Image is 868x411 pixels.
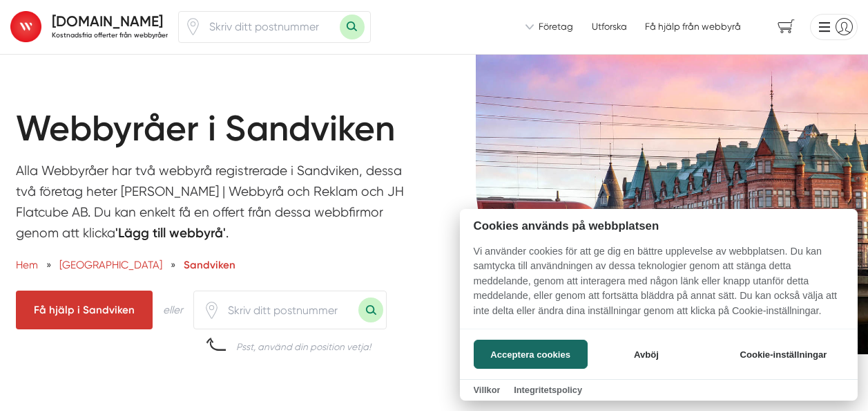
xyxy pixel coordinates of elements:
button: Avböj [591,340,701,369]
h2: Cookies används på webbplatsen [460,219,858,232]
a: Villkor [474,385,501,395]
p: Vi använder cookies för att ge dig en bättre upplevelse av webbplatsen. Du kan samtycka till anvä... [460,244,858,329]
a: Integritetspolicy [514,385,582,395]
button: Acceptera cookies [474,340,588,369]
button: Cookie-inställningar [723,340,844,369]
